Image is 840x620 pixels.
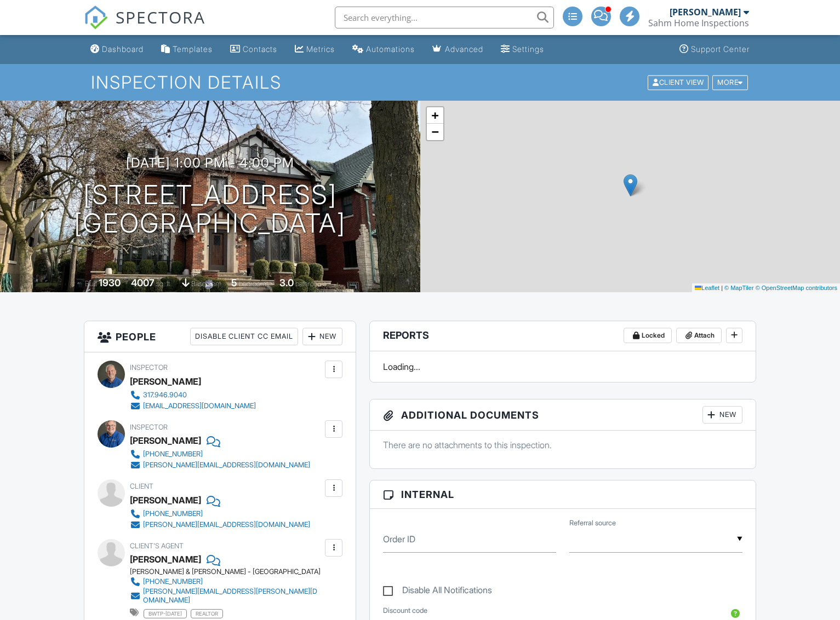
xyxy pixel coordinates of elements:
label: Discount code [383,606,427,616]
h1: [STREET_ADDRESS] [GEOGRAPHIC_DATA] [74,181,346,239]
span: Inspector [130,423,168,431]
h3: Additional Documents [370,399,755,431]
a: [PERSON_NAME][EMAIL_ADDRESS][PERSON_NAME][DOMAIN_NAME] [130,587,322,605]
div: New [702,406,742,424]
span: Client [130,482,153,490]
span: bedrooms [239,280,269,288]
span: Inspector [130,363,168,372]
img: The Best Home Inspection Software - Spectora [84,5,108,30]
p: There are no attachments to this inspection. [383,439,742,451]
div: [PHONE_NUMBER] [143,577,203,586]
div: 3.0 [279,277,294,288]
a: Templates [157,39,217,60]
a: Client View [647,78,711,86]
div: [PERSON_NAME] [130,492,201,508]
span: realtor [191,609,223,618]
div: Metrics [306,44,335,54]
label: Referral source [569,518,616,528]
h3: [DATE] 1:00 pm - 4:00 pm [126,155,294,170]
div: Client View [648,75,708,90]
div: Sahm Home Inspections [648,18,749,28]
div: [PERSON_NAME][EMAIL_ADDRESS][DOMAIN_NAME] [143,461,310,470]
div: Templates [173,44,213,54]
h1: Inspection Details [91,73,749,92]
a: Zoom in [427,107,443,124]
a: Contacts [226,39,282,60]
div: [PERSON_NAME] [130,432,201,449]
a: © OpenStreetMap contributors [756,285,837,291]
a: [EMAIL_ADDRESS][DOMAIN_NAME] [130,401,256,412]
label: Disable All Notifications [383,585,492,599]
div: 1930 [99,277,121,288]
input: Search everything... [335,7,554,28]
span: Built [85,280,97,288]
div: Dashboard [102,44,144,54]
a: Leaflet [695,285,719,291]
div: More [712,75,748,90]
span: + [431,108,438,122]
a: Advanced [428,39,488,60]
h3: People [84,321,356,352]
a: Support Center [675,39,754,60]
span: bwtp-[DATE] [144,609,187,618]
div: [PERSON_NAME] [670,7,741,18]
div: 317.946.9040 [143,391,187,399]
div: [PERSON_NAME] [130,373,201,390]
div: [PERSON_NAME] & [PERSON_NAME] - [GEOGRAPHIC_DATA] [130,567,331,576]
div: Automations [366,44,415,54]
a: Zoom out [427,124,443,140]
div: Settings [512,44,544,54]
a: 317.946.9040 [130,390,256,401]
div: Advanced [445,44,483,54]
div: 4007 [131,277,155,288]
span: bathrooms [295,280,327,288]
a: [PHONE_NUMBER] [130,508,310,519]
a: [PHONE_NUMBER] [130,449,310,460]
a: [PERSON_NAME][EMAIL_ADDRESS][DOMAIN_NAME] [130,460,310,471]
a: Automations (Advanced) [348,39,419,60]
div: [PERSON_NAME][EMAIL_ADDRESS][DOMAIN_NAME] [143,520,310,529]
div: 5 [231,277,237,288]
a: Settings [496,39,548,60]
span: basement [191,280,221,288]
div: New [302,328,342,345]
a: Dashboard [86,39,148,60]
div: Support Center [691,44,750,54]
div: Disable Client CC Email [190,328,298,345]
div: [PERSON_NAME][EMAIL_ADDRESS][PERSON_NAME][DOMAIN_NAME] [143,587,322,605]
span: SPECTORA [116,5,205,28]
div: [EMAIL_ADDRESS][DOMAIN_NAME] [143,402,256,410]
label: Order ID [383,533,415,545]
span: sq. ft. [156,280,172,288]
span: − [431,125,438,138]
h3: Internal [370,480,755,509]
span: | [721,285,723,291]
a: [PERSON_NAME][EMAIL_ADDRESS][DOMAIN_NAME] [130,519,310,530]
img: Marker [624,174,637,196]
div: Contacts [243,44,277,54]
span: Client's Agent [130,542,184,550]
a: © MapTiler [724,285,754,291]
a: SPECTORA [84,15,205,38]
div: [PHONE_NUMBER] [143,450,203,459]
div: [PHONE_NUMBER] [143,509,203,518]
a: [PHONE_NUMBER] [130,576,322,587]
a: Metrics [290,39,339,60]
a: [PERSON_NAME] [130,551,201,567]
